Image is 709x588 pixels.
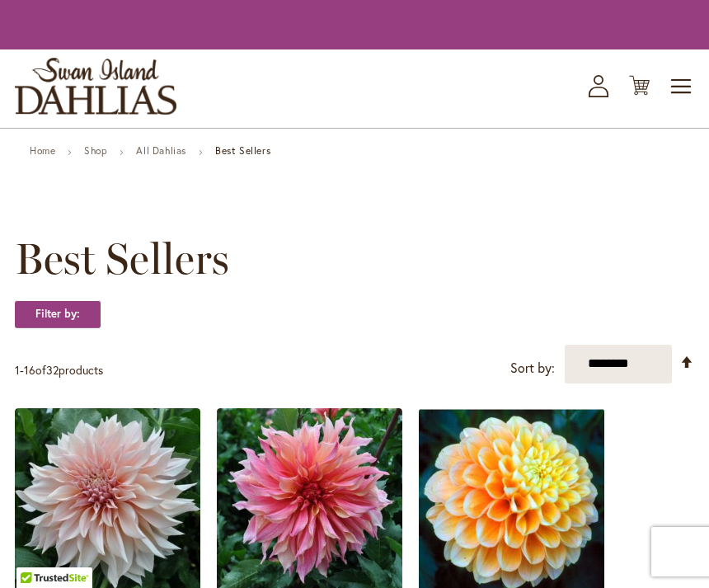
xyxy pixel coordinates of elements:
[15,58,176,115] a: store logo
[15,357,103,383] p: - of products
[215,144,270,157] strong: Best Sellers
[136,144,186,157] a: All Dahlias
[510,353,555,383] label: Sort by:
[15,362,20,378] span: 1
[30,144,55,157] a: Home
[15,300,101,328] strong: Filter by:
[84,144,107,157] a: Shop
[24,362,35,378] span: 16
[12,529,59,576] iframe: Launch Accessibility Center
[15,234,229,284] span: Best Sellers
[46,362,59,378] span: 32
